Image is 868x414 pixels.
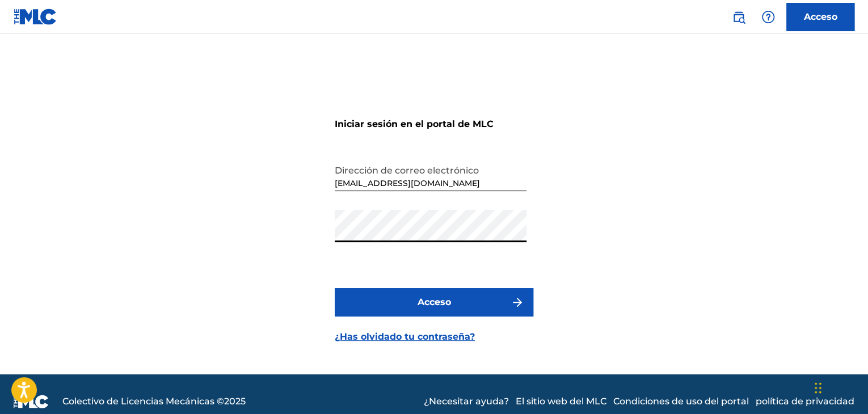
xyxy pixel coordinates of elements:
[418,297,451,307] font: Acceso
[335,330,475,344] a: ¿Has olvidado tu contraseña?
[756,396,854,407] font: política de privacidad
[424,395,509,408] a: ¿Necesitar ayuda?
[727,6,750,28] a: Búsqueda pública
[14,395,49,408] img: logo
[335,119,494,129] font: Iniciar sesión en el portal de MLC
[613,396,749,407] font: Condiciones de uso del portal
[424,396,509,407] font: ¿Necesitar ayuda?
[811,360,868,414] iframe: Widget de chat
[335,331,475,342] font: ¿Has olvidado tu contraseña?
[761,10,775,24] img: ayuda
[516,396,606,407] font: El sitio web del MLC
[335,288,533,316] button: Acceso
[732,10,745,24] img: buscar
[756,395,854,408] a: política de privacidad
[224,396,246,407] font: 2025
[511,295,524,309] img: f7272a7cc735f4ea7f67.svg
[14,9,57,25] img: Logotipo del MLC
[804,11,837,22] font: Acceso
[786,3,854,31] a: Acceso
[516,395,606,408] a: El sitio web del MLC
[815,371,821,405] div: Arrastrar
[62,396,224,407] font: Colectivo de Licencias Mecánicas ©
[757,6,779,28] div: Ayuda
[613,395,749,408] a: Condiciones de uso del portal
